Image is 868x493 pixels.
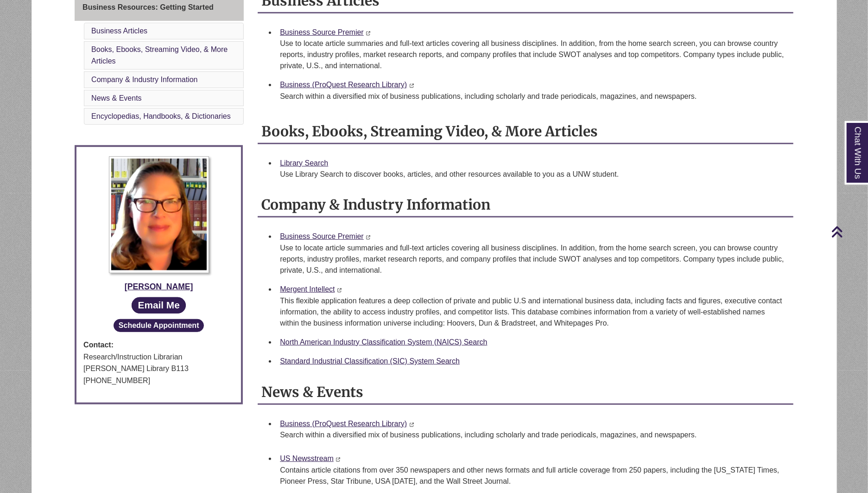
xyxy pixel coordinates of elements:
button: Schedule Appointment [114,319,204,332]
a: Business Source Premier [280,28,364,36]
span: Business Resources: Getting Started [82,3,214,11]
a: Email Me [132,297,186,314]
a: North American Industry Classification System (NAICS) Search [280,338,487,346]
a: US Newsstream [280,455,334,462]
div: [PERSON_NAME] [83,280,234,293]
a: Company & Industry Information [91,76,197,83]
div: Use Library Search to discover books, articles, and other resources available to you as a UNW stu... [280,169,786,180]
div: This flexible application features a deep collection of private and public U.S and international ... [280,295,786,329]
a: Profile Photo [PERSON_NAME] [83,156,234,293]
a: Library Search [280,159,328,167]
i: This link opens in a new window [409,423,414,427]
a: News & Events [91,94,141,102]
strong: Contact: [83,339,234,351]
i: This link opens in a new window [337,288,342,292]
h2: News & Events [258,380,793,405]
i: This link opens in a new window [366,235,371,239]
h2: Company & Industry Information [258,193,793,218]
h2: Books, Ebooks, Streaming Video, & More Articles [258,120,793,144]
p: Search within a diversified mix of business publications, including scholarly and trade periodica... [280,429,786,441]
a: Business (ProQuest Research Library) [280,81,407,89]
div: Use to locate article summaries and full-text articles covering all business disciplines. In addi... [280,243,786,276]
a: Mergent Intellect [280,285,335,293]
a: Standard Industrial Classification (SIC) System Search [280,357,460,365]
a: Encyclopedias, Handbooks, & Dictionaries [91,112,231,120]
a: Business Source Premier [280,232,364,240]
a: Business Articles [91,27,147,35]
a: Back to Top [831,225,866,238]
p: Search within a diversified mix of business publications, including scholarly and trade periodica... [280,91,786,102]
a: Books, Ebooks, Streaming Video, & More Articles [91,45,228,65]
i: This link opens in a new window [409,83,414,88]
div: Use to locate article summaries and full-text articles covering all business disciplines. In addi... [280,38,786,71]
a: Business (ProQuest Research Library) [280,420,407,428]
i: This link opens in a new window [336,457,341,461]
img: Profile Photo [109,156,209,273]
div: Contains article citations from over 350 newspapers and other news formats and full article cover... [280,465,786,487]
i: This link opens in a new window [366,31,371,35]
div: Research/Instruction Librarian [PERSON_NAME] Library B113 [83,351,234,375]
div: [PHONE_NUMBER] [83,375,234,387]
